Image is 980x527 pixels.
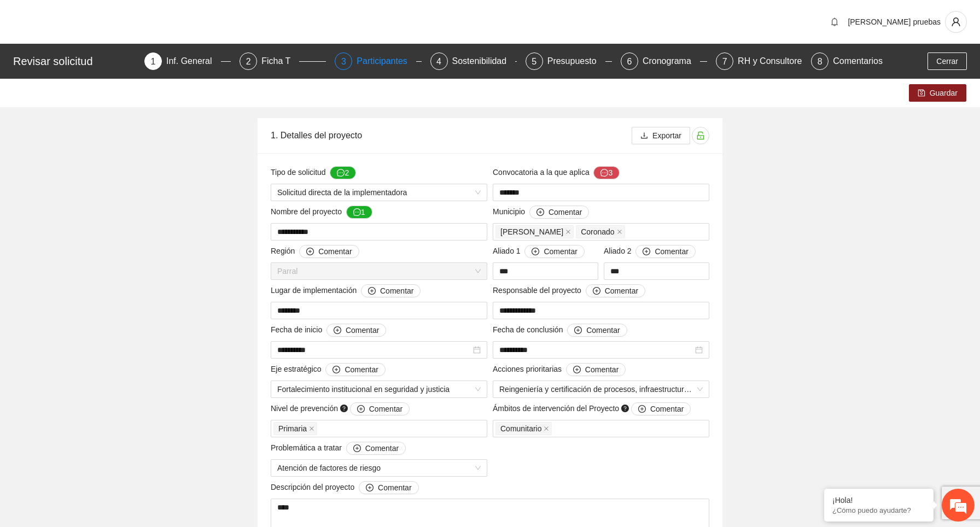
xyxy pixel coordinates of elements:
button: Nivel de prevención question-circle [350,402,410,415]
span: plus-circle [366,484,374,493]
span: [PERSON_NAME] [500,226,563,238]
div: 3Participantes [335,52,421,70]
button: Aliado 2 [635,245,695,258]
button: bell [826,13,843,31]
span: Cerrar [936,55,958,67]
textarea: Escriba su mensaje y pulse “Intro” [5,298,208,337]
span: Comentar [650,403,684,415]
div: Revisar solicitud [13,52,138,70]
span: question-circle [340,405,348,412]
button: user [945,11,967,33]
button: Cerrar [927,52,967,70]
span: save [918,89,925,98]
span: Comentar [586,324,620,336]
span: Reingeniería y certificación de procesos, infraestructura y modernización tecnológica en segurida... [499,381,703,397]
button: Tipo de solicitud [330,166,356,179]
button: unlock [692,127,709,144]
div: Sostenibilidad [452,52,516,70]
span: plus-circle [532,248,539,256]
span: message [600,169,608,178]
span: Comunitario [495,422,552,435]
span: 4 [436,57,441,66]
span: plus-circle [357,405,365,414]
span: Exportar [652,130,681,142]
span: Comentar [365,442,399,454]
span: Parral [277,263,481,279]
span: Coronado [581,226,615,238]
span: Responsable del proyecto [493,284,645,297]
span: close [617,229,622,235]
div: Cronograma [643,52,700,70]
span: 7 [722,57,727,66]
div: 8Comentarios [811,52,883,70]
span: Comentar [605,285,638,297]
div: 7RH y Consultores [716,52,802,70]
div: Comentarios [833,52,883,70]
span: plus-circle [353,444,361,453]
span: Convocatoria a la que aplica [493,166,620,179]
div: 4Sostenibilidad [430,52,517,70]
span: Nivel de prevención [271,402,410,415]
div: RH y Consultores [738,52,815,70]
span: Región [271,245,359,258]
span: Guardar [930,87,958,99]
button: Fecha de inicio [326,324,386,337]
span: unlock [692,131,709,140]
div: 5Presupuesto [526,52,612,70]
button: Responsable del proyecto [586,284,645,297]
span: Nombre del proyecto [271,206,372,219]
div: Chatee con nosotros ahora [57,56,184,70]
button: Municipio [529,206,589,219]
div: 6Cronograma [621,52,707,70]
span: plus-circle [536,208,544,217]
span: plus-circle [306,248,314,256]
span: 3 [341,57,346,66]
span: download [640,132,648,140]
span: Primaria [278,423,307,435]
span: Comentar [318,245,352,257]
span: plus-circle [368,287,376,296]
div: Presupuesto [547,52,605,70]
span: close [544,426,549,431]
div: Minimizar ventana de chat en vivo [179,5,206,32]
button: Ámbitos de intervención del Proyecto question-circle [631,402,691,415]
span: Estamos en línea. [63,146,151,256]
button: Lugar de implementación [361,284,421,297]
button: Acciones prioritarias [566,363,626,376]
span: bell [826,17,843,26]
span: plus-circle [573,366,581,374]
button: Región [299,245,359,258]
span: 6 [627,57,632,66]
span: Comentar [346,324,379,336]
span: Atención de factores de riesgo [277,460,481,476]
button: Eje estratégico [325,363,385,376]
span: [PERSON_NAME] pruebas [848,17,941,26]
span: Ámbitos de intervención del Proyecto [493,402,691,415]
div: Participantes [357,52,416,70]
span: Municipio [493,206,589,219]
span: Fecha de inicio [271,324,386,337]
span: Comentar [380,285,413,297]
span: Fortalecimiento institucional en seguridad y justicia [277,381,481,397]
button: Descripción del proyecto [359,481,418,494]
div: 1Inf. General [144,52,231,70]
span: Aliado 1 [493,245,585,258]
span: close [309,426,314,431]
span: Primaria [273,422,317,435]
button: Nombre del proyecto [346,206,372,219]
span: message [353,208,361,217]
div: Inf. General [166,52,221,70]
span: Eje estratégico [271,363,386,376]
button: saveGuardar [909,84,966,102]
span: plus-circle [332,366,340,374]
p: ¿Cómo puedo ayudarte? [832,506,925,514]
span: plus-circle [574,326,582,335]
span: Fecha de conclusión [493,324,627,337]
button: Problemática a tratar [346,442,406,455]
span: plus-circle [593,287,600,296]
span: user [946,17,966,27]
span: 5 [532,57,536,66]
span: Comentar [655,245,688,257]
span: Aliado 2 [604,245,696,258]
span: Comentar [345,364,378,376]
